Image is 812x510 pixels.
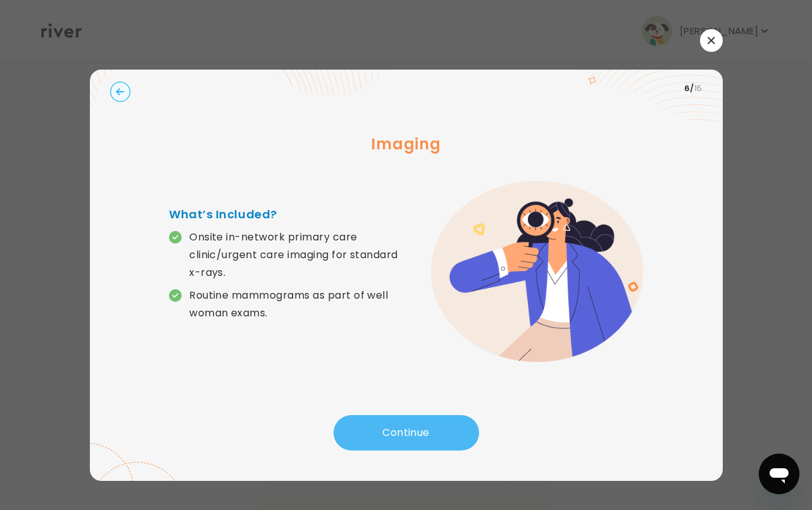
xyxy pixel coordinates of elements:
[431,181,642,362] img: error graphic
[169,206,406,223] h4: What’s Included?
[334,415,479,451] button: Continue
[759,454,799,494] iframe: Button to launch messaging window
[110,133,703,156] h3: Imaging
[189,287,406,322] p: Routine mammograms as part of well woman exams.
[189,228,406,282] p: Onsite in-network primary care clinic/urgent care imaging for standard x-rays.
